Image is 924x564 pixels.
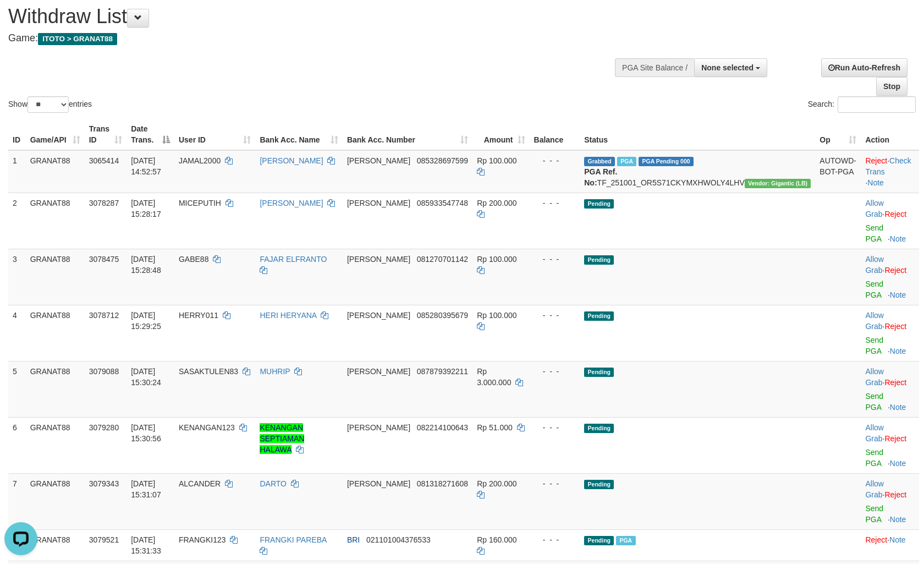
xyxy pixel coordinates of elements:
a: Reject [884,322,906,331]
button: None selected [694,58,767,77]
span: [DATE] 14:52:57 [131,156,161,176]
span: Rp 160.000 [477,535,516,544]
th: Balance [530,119,580,150]
th: Action [861,119,919,150]
td: GRANAT88 [26,150,85,193]
span: Rp 100.000 [477,255,516,264]
span: Marked by bgndedek [617,157,636,166]
td: · [861,193,919,249]
th: User ID: activate to sort column ascending [174,119,255,150]
div: - - - [534,254,576,265]
a: Reject [865,535,887,544]
span: Copy 087879392211 to clipboard [417,367,468,376]
a: KENANGAN SEPTIAMAN HALAWA [260,423,304,454]
a: Allow Grab [865,423,883,443]
a: Check Trans [865,156,911,176]
span: [PERSON_NAME] [347,479,410,488]
th: Date Trans.: activate to sort column descending [127,119,174,150]
a: Run Auto-Refresh [821,58,908,77]
a: Note [890,459,906,468]
td: 1 [8,150,26,193]
td: · [861,473,919,529]
td: · [861,361,919,417]
button: Open LiveChat chat widget [4,4,37,37]
input: Search: [838,96,916,113]
td: GRANAT88 [26,361,85,417]
span: [DATE] 15:31:07 [131,479,161,499]
a: Allow Grab [865,367,883,387]
a: Send PGA [865,336,883,355]
span: Copy 081270701142 to clipboard [417,255,468,264]
a: Note [889,535,906,544]
a: Reject [884,210,906,218]
span: 3078475 [89,255,119,264]
td: GRANAT88 [26,529,85,561]
span: FRANGKI123 [179,535,226,544]
span: Copy 085280395679 to clipboard [417,311,468,320]
a: Reject [884,490,906,499]
span: 3065414 [89,156,119,165]
td: · · [861,150,919,193]
th: Amount: activate to sort column ascending [472,119,529,150]
td: GRANAT88 [26,249,85,305]
span: MICEPUTIH [179,199,221,207]
span: KENANGAN123 [179,423,235,432]
span: [PERSON_NAME] [347,423,410,432]
span: Rp 200.000 [477,479,516,488]
td: 3 [8,249,26,305]
td: TF_251001_OR5S71CKYMXHWOLY4LHV [580,150,815,193]
span: 3079088 [89,367,119,376]
div: - - - [534,155,576,166]
h1: Withdraw List [8,6,605,28]
div: - - - [534,198,576,209]
a: Send PGA [865,504,883,524]
b: PGA Ref. No: [584,167,617,187]
th: ID [8,119,26,150]
span: None selected [701,63,754,72]
span: · [865,311,884,331]
a: Allow Grab [865,255,883,275]
span: Rp 200.000 [477,199,516,207]
span: Pending [584,199,614,209]
span: 3078287 [89,199,119,207]
div: - - - [534,366,576,377]
th: Op: activate to sort column ascending [815,119,861,150]
span: Rp 3.000.000 [477,367,511,387]
td: GRANAT88 [26,417,85,473]
span: [DATE] 15:30:56 [131,423,161,443]
span: Pending [584,424,614,433]
span: HERRY011 [179,311,218,320]
span: 3078712 [89,311,119,320]
div: - - - [534,310,576,321]
span: 3079343 [89,479,119,488]
span: [PERSON_NAME] [347,311,410,320]
a: Send PGA [865,223,883,243]
span: Grabbed [584,157,615,166]
td: · [861,305,919,361]
a: Note [890,515,906,524]
span: Vendor URL: https://dashboard.q2checkout.com/secure [745,179,811,188]
span: Copy 082214100643 to clipboard [417,423,468,432]
a: Reject [884,434,906,443]
td: AUTOWD-BOT-PGA [815,150,861,193]
span: Copy 085328697599 to clipboard [417,156,468,165]
td: · [861,249,919,305]
span: [PERSON_NAME] [347,156,410,165]
td: GRANAT88 [26,305,85,361]
span: · [865,423,884,443]
span: [PERSON_NAME] [347,367,410,376]
a: Allow Grab [865,311,883,331]
span: 3079521 [89,535,119,544]
span: Pending [584,311,614,321]
a: Send PGA [865,392,883,412]
span: JAMAL2000 [179,156,221,165]
select: Showentries [28,96,69,113]
th: Game/API: activate to sort column ascending [26,119,85,150]
td: GRANAT88 [26,193,85,249]
td: · [861,417,919,473]
label: Show entries [8,96,92,113]
span: · [865,479,884,499]
span: [DATE] 15:28:17 [131,199,161,218]
label: Search: [808,96,916,113]
a: Allow Grab [865,199,883,218]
